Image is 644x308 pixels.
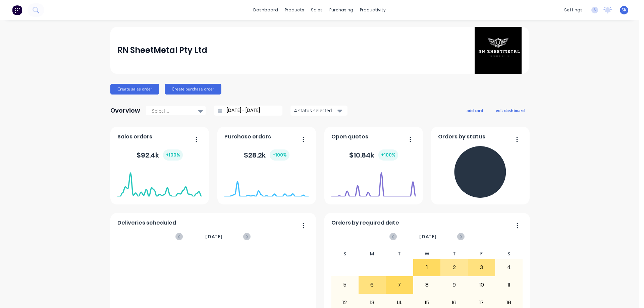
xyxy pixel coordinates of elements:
div: M [359,249,386,259]
div: purchasing [326,5,357,15]
div: 6 [359,276,386,293]
div: 3 [468,259,495,276]
div: T [440,249,468,259]
div: 5 [331,276,358,293]
span: Orders by required date [331,219,399,227]
div: RN SheetMetal Pty Ltd [117,44,207,57]
a: dashboard [250,5,281,15]
button: edit dashboard [491,106,529,115]
div: + 100 % [163,149,183,161]
span: [DATE] [419,233,437,240]
span: Sales orders [117,133,152,141]
div: 8 [414,276,440,293]
div: products [281,5,308,15]
div: 10 [468,276,495,293]
img: Factory [12,5,22,15]
span: [DATE] [205,233,223,240]
div: S [495,249,523,259]
div: 4 status selected [294,107,336,114]
div: T [386,249,413,259]
div: $ 28.2k [244,149,289,161]
div: 11 [495,276,522,293]
div: $ 10.84k [349,149,398,161]
span: Orders by status [438,133,485,141]
img: RN SheetMetal Pty Ltd [475,27,522,74]
span: Open quotes [331,133,368,141]
div: productivity [357,5,389,15]
button: add card [462,106,487,115]
div: Overview [110,104,140,117]
span: SK [622,7,627,13]
div: 1 [414,259,440,276]
div: F [468,249,495,259]
div: 2 [441,259,468,276]
div: 4 [495,259,522,276]
div: 7 [386,276,413,293]
span: Purchase orders [224,133,271,141]
button: Create purchase order [165,84,221,95]
div: + 100 % [270,149,289,161]
div: sales [308,5,326,15]
div: $ 92.4k [137,149,183,161]
div: 9 [441,276,468,293]
div: settings [561,5,586,15]
div: S [331,249,359,259]
button: Create sales order [110,84,159,95]
div: + 100 % [378,149,398,161]
div: W [413,249,441,259]
button: 4 status selected [290,106,347,116]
